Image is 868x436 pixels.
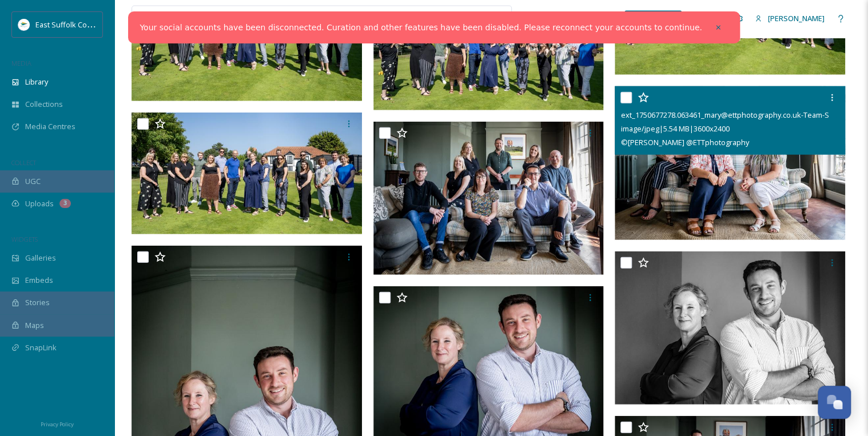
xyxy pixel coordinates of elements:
img: ext_1750677252.965827_mary@ettphotography.co.uk-Team-Shots-HIGH-RES-10.jpg [615,251,845,405]
a: What's New [624,11,682,27]
span: UGC [25,176,41,187]
a: View all files [439,7,505,30]
img: ext_1750677278.063461_mary@ettphotography.co.uk-Team-Shots-HIGH-RES-12.jpg [615,86,845,240]
img: ext_1750677286.15966_mary@ettphotography.co.uk-Team-Shots-HIGH-RES-13.jpg [373,122,604,275]
span: Library [25,77,48,87]
span: [PERSON_NAME] [768,13,825,23]
span: Stories [25,297,50,308]
span: Media Centres [25,121,75,132]
span: Privacy Policy [41,421,74,428]
span: Collections [25,99,63,110]
div: 3 [59,199,71,208]
input: Search your library [158,6,397,31]
span: Uploads [25,198,54,209]
a: Privacy Policy [41,417,74,430]
span: SnapLink [25,342,57,353]
a: [PERSON_NAME] [749,7,830,30]
span: MEDIA [11,59,31,67]
img: ESC%20Logo.png [18,19,30,30]
span: image/jpeg | 5.54 MB | 3600 x 2400 [620,123,729,134]
span: Embeds [25,275,53,286]
span: WIDGETS [11,235,38,243]
button: Open Chat [818,386,851,419]
img: ext_1750677291.19633_mary@ettphotography.co.uk-Team-Shots-HIGH-RES-15.jpg [132,113,362,234]
span: Maps [25,320,44,331]
span: East Suffolk Council [35,19,103,30]
span: © [PERSON_NAME] @ETTphotography [620,137,748,147]
a: Your social accounts have been disconnected. Curation and other features have been disabled. Plea... [140,22,702,34]
span: Galleries [25,253,56,263]
span: COLLECT [11,158,36,167]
